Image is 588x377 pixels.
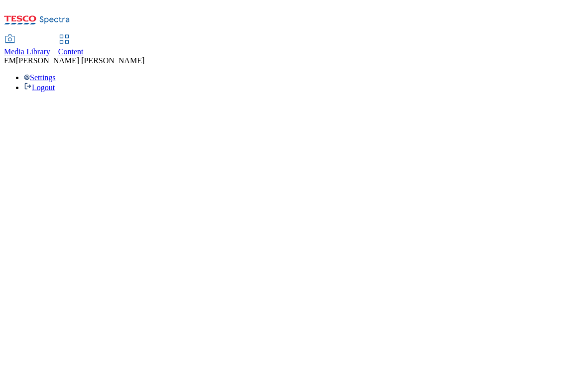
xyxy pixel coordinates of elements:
[58,35,84,56] a: Content
[24,73,56,82] a: Settings
[16,56,144,65] span: [PERSON_NAME] [PERSON_NAME]
[4,56,16,65] span: EM
[4,35,50,56] a: Media Library
[24,83,55,92] a: Logout
[4,47,50,56] span: Media Library
[58,47,84,56] span: Content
